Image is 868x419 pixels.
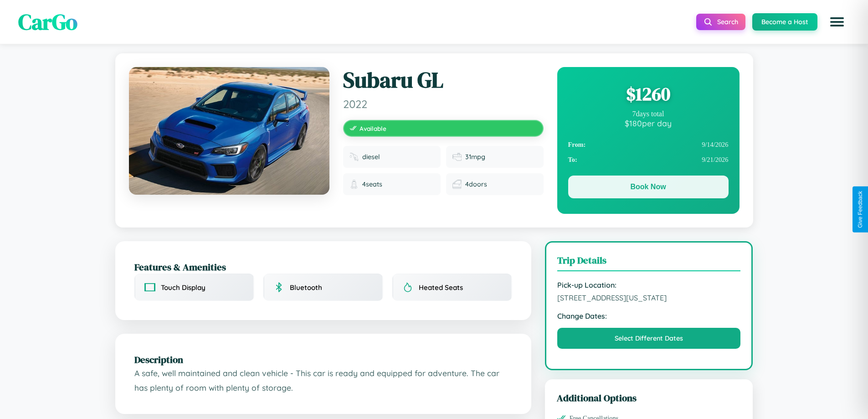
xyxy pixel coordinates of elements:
strong: From: [568,141,586,149]
div: $ 1260 [568,82,729,106]
button: Select Different Dates [557,328,741,349]
h2: Features & Amenities [134,260,512,274]
button: Become a Host [752,13,817,31]
div: 9 / 14 / 2026 [568,137,729,152]
strong: To: [568,156,577,164]
strong: Pick-up Location: [557,280,741,290]
img: Fuel type [349,152,359,161]
span: Touch Display [161,283,205,292]
span: [STREET_ADDRESS][US_STATE] [557,293,741,302]
span: 4 seats [362,180,382,188]
span: CarGo [18,7,77,37]
div: $ 180 per day [568,118,729,128]
strong: Change Dates: [557,311,741,321]
img: Doors [452,180,462,189]
h3: Trip Details [557,253,741,271]
div: Give Feedback [857,191,863,228]
h2: Description [134,353,512,366]
h3: Additional Options [557,391,741,404]
img: Seats [349,180,359,189]
span: diesel [362,153,380,161]
button: Search [696,14,745,30]
span: Search [717,18,738,26]
span: 31 mpg [465,153,485,161]
span: Heated Seats [419,283,463,292]
h1: Subaru GL [343,67,544,93]
div: 9 / 21 / 2026 [568,152,729,167]
img: Subaru GL 2022 [129,67,329,195]
div: 7 days total [568,110,729,118]
span: Bluetooth [290,283,322,292]
button: Open menu [824,9,850,35]
span: 4 doors [465,180,487,188]
button: Book Now [568,176,729,198]
img: Fuel efficiency [452,152,462,161]
span: Available [360,124,386,132]
p: A safe, well maintained and clean vehicle - This car is ready and equipped for adventure. The car... [134,366,512,395]
span: 2022 [343,97,544,111]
